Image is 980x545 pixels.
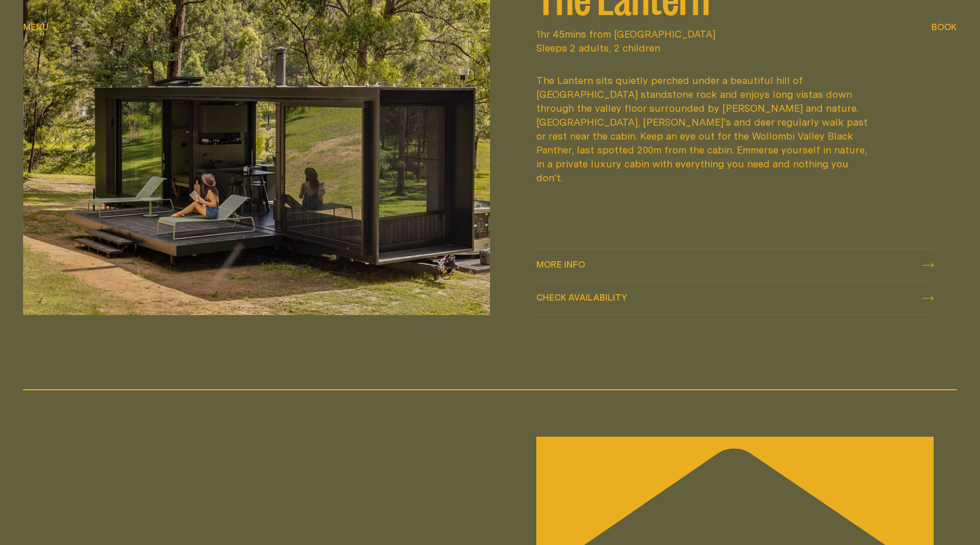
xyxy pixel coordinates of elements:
span: Menu [23,23,49,31]
span: Book [931,23,957,31]
span: More info [536,260,585,269]
button: show menu [23,21,49,35]
a: More info [536,249,934,281]
span: Sleeps 2 adults, 2 children [536,41,934,55]
span: Check availability [536,293,627,302]
span: 1hr 45mins from [GEOGRAPHIC_DATA] [536,27,934,41]
button: check availability [536,282,934,314]
div: The Lantern sits quietly perched under a beautiful hill of [GEOGRAPHIC_DATA] standstone rock and ... [536,74,870,185]
button: show booking tray [931,21,957,35]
